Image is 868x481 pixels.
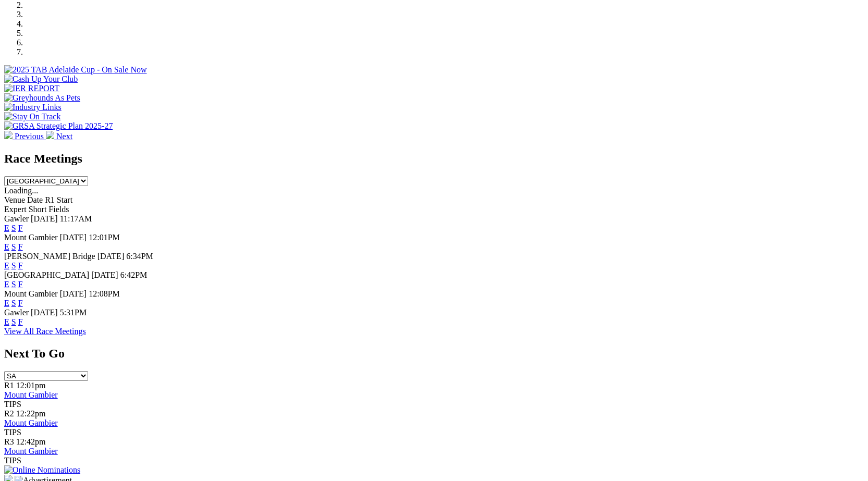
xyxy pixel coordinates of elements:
[4,195,25,204] span: Venue
[16,437,46,446] span: 12:42pm
[4,186,38,195] span: Loading...
[97,252,125,261] span: [DATE]
[4,65,147,75] img: 2025 TAB Adelaide Cup - On Sale Now
[4,152,864,166] h2: Race Meetings
[4,224,9,232] a: E
[4,400,21,409] span: TIPS
[11,317,16,326] a: S
[4,308,29,317] span: Gawler
[4,103,62,112] img: Industry Links
[46,131,54,139] img: chevron-right-pager-white.svg
[15,132,44,141] span: Previous
[4,327,86,336] a: View All Race Meetings
[18,280,23,289] a: F
[4,242,9,251] a: E
[18,224,23,232] a: F
[4,131,13,139] img: chevron-left-pager-white.svg
[4,84,59,93] img: IER REPORT
[60,214,92,223] span: 11:17AM
[18,242,23,251] a: F
[16,409,46,418] span: 12:22pm
[31,214,58,223] span: [DATE]
[31,308,58,317] span: [DATE]
[4,121,113,131] img: GRSA Strategic Plan 2025-27
[60,289,87,298] span: [DATE]
[18,261,23,270] a: F
[4,409,14,418] span: R2
[4,289,58,298] span: Mount Gambier
[4,437,14,446] span: R3
[4,418,58,427] a: Mount Gambier
[11,261,16,270] a: S
[16,381,46,390] span: 12:01pm
[89,289,120,298] span: 12:08PM
[4,381,14,390] span: R1
[4,390,58,399] a: Mount Gambier
[4,214,29,223] span: Gawler
[11,224,16,232] a: S
[4,428,21,437] span: TIPS
[45,195,72,204] span: R1 Start
[91,270,118,279] span: [DATE]
[27,195,43,204] span: Date
[4,456,21,465] span: TIPS
[18,299,23,307] a: F
[4,112,60,121] img: Stay On Track
[4,270,89,279] span: [GEOGRAPHIC_DATA]
[4,447,58,455] a: Mount Gambier
[11,280,16,289] a: S
[120,270,148,279] span: 6:42PM
[56,132,72,141] span: Next
[29,205,47,214] span: Short
[60,233,87,242] span: [DATE]
[4,233,58,242] span: Mount Gambier
[11,242,16,251] a: S
[4,252,95,261] span: [PERSON_NAME] Bridge
[4,299,9,307] a: E
[4,465,80,475] img: Online Nominations
[60,308,87,317] span: 5:31PM
[46,132,72,141] a: Next
[4,75,78,84] img: Cash Up Your Club
[4,261,9,270] a: E
[126,252,153,261] span: 6:34PM
[4,347,864,361] h2: Next To Go
[18,317,23,326] a: F
[4,132,46,141] a: Previous
[4,93,80,103] img: Greyhounds As Pets
[48,205,69,214] span: Fields
[4,280,9,289] a: E
[4,317,9,326] a: E
[4,205,27,214] span: Expert
[11,299,16,307] a: S
[89,233,120,242] span: 12:01PM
